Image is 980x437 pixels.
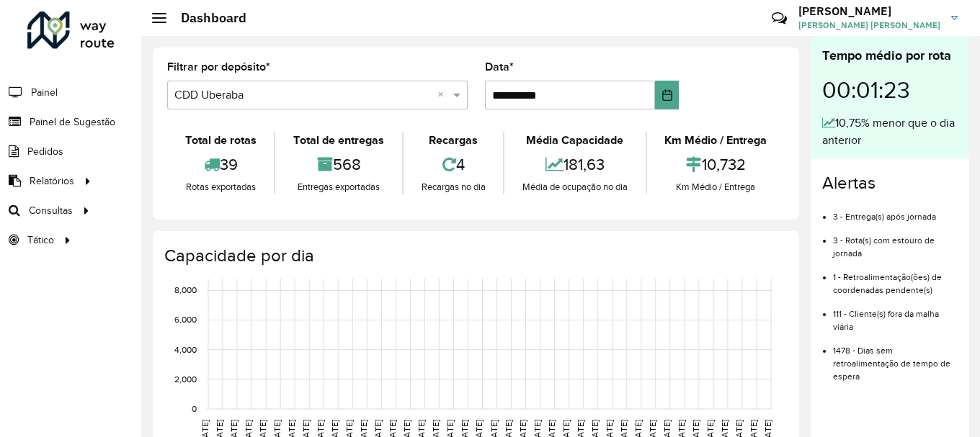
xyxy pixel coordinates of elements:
[508,180,641,194] div: Média de ocupação no dia
[166,10,246,26] h2: Dashboard
[164,245,785,266] h4: Capacidade por dia
[655,81,679,109] button: Choose Date
[171,180,270,194] div: Rotas exportadas
[833,199,958,223] li: 3 - Entrega(s) após jornada
[167,58,270,76] label: Filtrar por depósito
[279,180,398,194] div: Entregas exportadas
[822,46,958,66] div: Tempo médio por rota
[437,86,450,104] span: Clear all
[171,149,270,180] div: 39
[174,315,197,325] text: 6,000
[29,203,73,218] span: Consultas
[407,132,499,149] div: Recargas
[174,345,197,354] text: 4,000
[485,58,514,76] label: Data
[508,149,641,180] div: 181,63
[822,114,958,149] div: 10,75% menor que o dia anterior
[651,149,781,180] div: 10,732
[407,149,499,180] div: 4
[508,132,641,149] div: Média Capacidade
[833,260,958,297] li: 1 - Retroalimentação(ões) de coordenadas pendente(s)
[27,144,63,159] span: Pedidos
[833,297,958,333] li: 111 - Cliente(s) fora da malha viária
[27,233,54,248] span: Tático
[279,149,398,180] div: 568
[174,286,197,295] text: 8,000
[798,19,940,32] span: [PERSON_NAME] [PERSON_NAME]
[822,173,958,194] h4: Alertas
[798,4,940,18] h3: [PERSON_NAME]
[192,404,197,413] text: 0
[833,223,958,260] li: 3 - Rota(s) com estouro de jornada
[651,132,781,149] div: Km Médio / Entrega
[31,85,58,100] span: Painel
[822,66,958,114] div: 00:01:23
[30,114,115,130] span: Painel de Sugestão
[651,180,781,194] div: Km Médio / Entrega
[279,132,398,149] div: Total de entregas
[833,333,958,383] li: 1478 - Dias sem retroalimentação de tempo de espera
[171,132,270,149] div: Total de rotas
[407,180,499,194] div: Recargas no dia
[30,174,74,189] span: Relatórios
[764,3,795,34] a: Contato Rápido
[174,374,197,384] text: 2,000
